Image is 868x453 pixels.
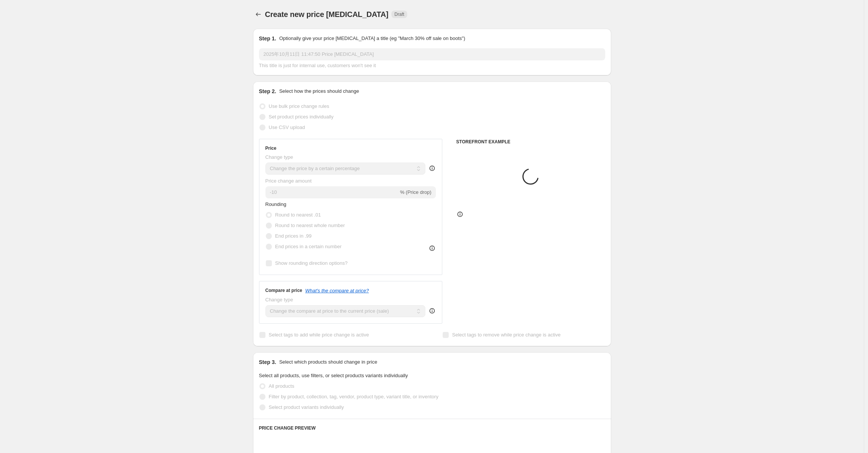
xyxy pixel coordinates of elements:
span: Round to nearest whole number [275,223,345,228]
div: help [428,164,436,172]
p: Select which products should change in price [279,358,377,366]
span: Show rounding direction options? [275,260,348,266]
span: This title is just for internal use, customers won't see it [259,63,376,68]
div: help [428,307,436,315]
span: Select product variants individually [269,404,344,410]
span: Use bulk price change rules [269,103,329,109]
span: All products [269,383,294,389]
span: Select tags to add while price change is active [269,332,369,338]
button: What's the compare at price? [305,288,369,293]
span: End prices in .99 [275,233,312,239]
span: Use CSV upload [269,124,305,130]
h6: PRICE CHANGE PREVIEW [259,425,605,431]
input: 30% off holiday sale [259,48,605,60]
h2: Step 1. [259,35,276,42]
span: Select all products, use filters, or select products variants individually [259,373,408,378]
span: % (Price drop) [400,189,431,195]
input: -15 [265,186,399,198]
h6: STOREFRONT EXAMPLE [456,139,605,145]
span: Select tags to remove while price change is active [452,332,561,338]
span: End prices in a certain number [275,244,342,249]
span: Draft [394,11,404,17]
span: Round to nearest .01 [275,212,321,218]
p: Select how the prices should change [279,88,359,95]
span: Rounding [265,201,287,207]
h3: Compare at price [265,287,302,293]
p: Optionally give your price [MEDICAL_DATA] a title (eg "March 30% off sale on boots") [279,35,465,42]
h2: Step 3. [259,358,276,366]
span: Create new price [MEDICAL_DATA] [265,10,389,18]
span: Filter by product, collection, tag, vendor, product type, variant title, or inventory [269,394,439,399]
span: Change type [265,297,293,303]
h3: Price [265,145,276,151]
button: Price change jobs [253,9,264,20]
h2: Step 2. [259,88,276,95]
span: Change type [265,154,293,160]
span: Price change amount [265,178,312,184]
span: Set product prices individually [269,114,334,120]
